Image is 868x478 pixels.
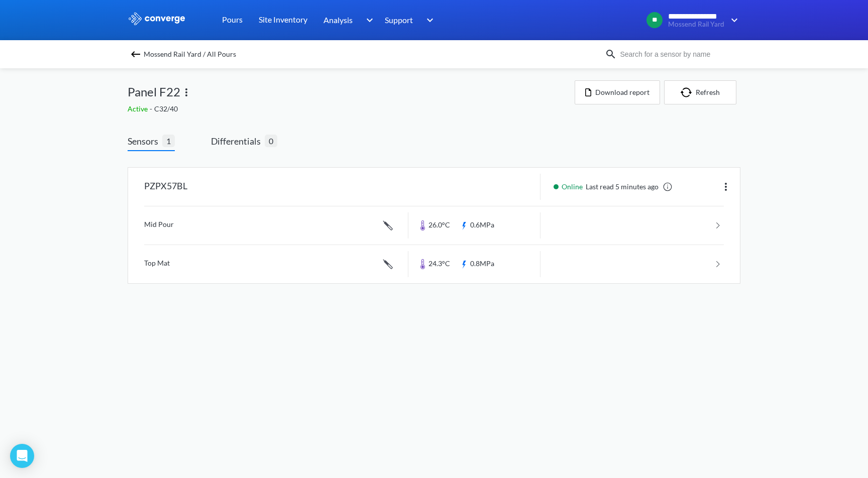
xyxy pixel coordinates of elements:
button: Refresh [664,80,736,104]
span: Differentials [211,134,265,148]
img: icon-search.svg [605,48,617,60]
div: PZPX57BL [144,174,187,200]
div: Open Intercom Messenger [10,444,34,468]
span: Sensors [128,134,162,148]
span: - [150,104,154,113]
img: icon-refresh.svg [681,87,696,97]
span: Analysis [323,14,353,26]
span: 0 [265,135,277,147]
img: downArrow.svg [420,14,436,26]
div: Last read 5 minutes ago [549,181,676,192]
button: Download report [575,80,660,104]
span: Mossend Rail Yard / All Pours [144,47,236,61]
div: C32/40 [128,103,575,114]
img: logo_ewhite.svg [128,12,186,25]
span: Support [385,14,413,26]
img: downArrow.svg [360,14,376,26]
img: more.svg [720,181,732,193]
input: Search for a sensor by name [617,49,738,60]
span: 1 [162,135,175,147]
img: more.svg [180,86,192,98]
img: icon-file.svg [585,88,591,96]
span: Panel F22 [128,82,180,101]
span: Online [562,181,586,192]
img: downArrow.svg [724,14,740,26]
span: Mossend Rail Yard [668,21,724,28]
img: backspace.svg [130,48,142,60]
span: Active [128,104,150,113]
